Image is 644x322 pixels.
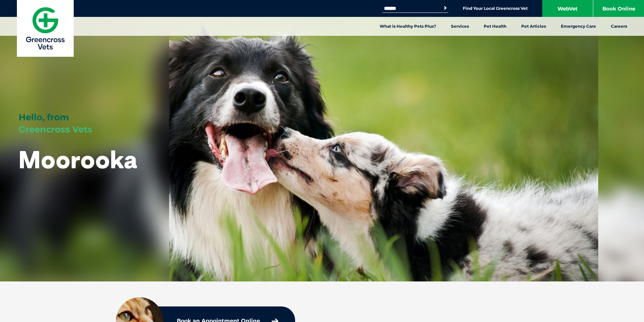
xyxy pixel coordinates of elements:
a: Pet Articles [514,17,553,36]
span: Greencross Vets [19,124,92,135]
a: Services [444,17,476,36]
a: Emergency Care [553,17,603,36]
a: Careers [603,17,635,36]
a: Find Your Local Greencross Vet [463,6,528,11]
a: Pet Health [476,17,514,36]
button: Search [442,5,449,11]
a: What is Healthy Pets Plus? [372,17,444,36]
span: Hello, from [19,112,69,123]
h1: Moorooka [19,146,137,173]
